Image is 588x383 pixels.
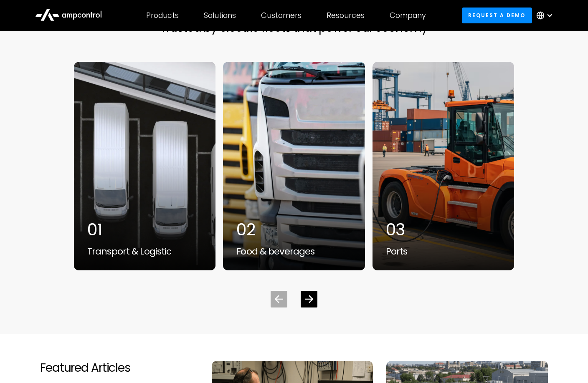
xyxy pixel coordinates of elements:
[327,11,365,20] div: Resources
[160,21,427,35] h2: Trusted by electric fleets that power our economy
[462,8,532,23] a: Request a demo
[372,61,514,271] div: 3 / 7
[73,61,216,271] div: 1 / 7
[301,291,317,307] div: Next slide
[223,61,365,271] div: 2 / 7
[40,361,130,375] h2: Featured Articles
[271,291,287,307] div: Previous slide
[261,11,302,20] div: Customers
[236,246,351,257] div: Food & beverages
[73,61,216,271] a: electric vehicle fleet - Ampcontrol smart charging01Transport & Logistic
[372,61,514,271] a: eletric terminal tractor at port03Ports
[386,219,501,239] div: 03
[390,11,426,20] div: Company
[236,219,351,239] div: 02
[87,219,202,239] div: 01
[146,11,179,20] div: Products
[87,246,202,257] div: Transport & Logistic
[223,61,365,271] a: 02Food & beverages
[204,11,236,20] div: Solutions
[386,246,501,257] div: Ports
